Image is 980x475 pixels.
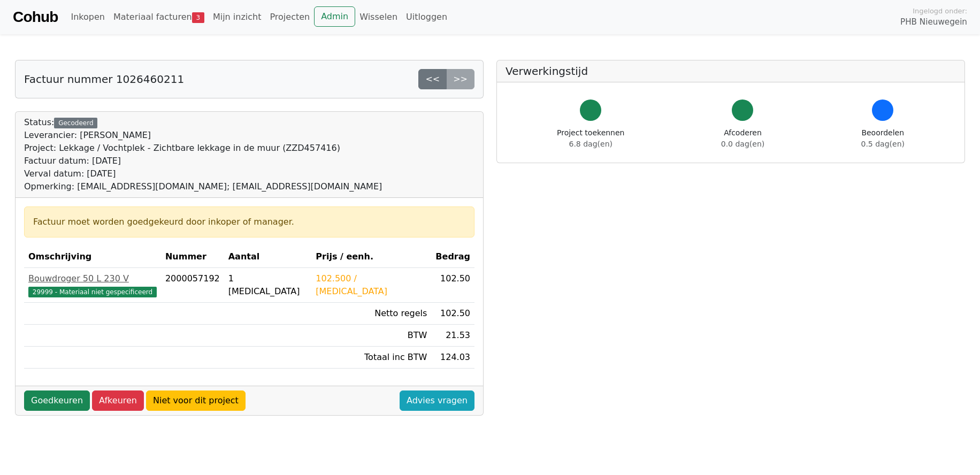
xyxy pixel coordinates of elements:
[192,12,204,23] span: 3
[146,390,246,411] a: Niet voor dit project
[224,246,312,268] th: Aantal
[28,272,157,285] div: Bouwdroger 50 L 230 V
[24,142,382,155] div: Project: Lekkage / Vochtplek - Zichtbare lekkage in de muur (ZZD457416)
[13,4,58,30] a: Cohub
[24,116,382,193] div: Status:
[66,6,109,28] a: Inkopen
[24,390,90,411] a: Goedkeuren
[431,325,474,347] td: 21.53
[28,287,157,297] span: 29999 - Materiaal niet gespecificeerd
[431,303,474,325] td: 102.50
[28,272,157,298] a: Bouwdroger 50 L 230 V29999 - Materiaal niet gespecificeerd
[161,268,224,303] td: 2000057192
[402,6,451,28] a: Uitloggen
[265,6,314,28] a: Projecten
[861,140,905,148] span: 0.5 dag(en)
[24,180,382,193] div: Opmerking: [EMAIL_ADDRESS][DOMAIN_NAME]; [EMAIL_ADDRESS][DOMAIN_NAME]
[311,303,431,325] td: Netto regels
[557,127,624,150] div: Project toekennen
[228,272,308,298] div: 1 [MEDICAL_DATA]
[431,246,474,268] th: Bedrag
[311,325,431,347] td: BTW
[721,127,764,150] div: Afcoderen
[24,246,161,268] th: Omschrijving
[209,6,266,28] a: Mijn inzicht
[311,347,431,369] td: Totaal inc BTW
[900,16,967,28] span: PHB Nieuwegein
[24,129,382,142] div: Leverancier: [PERSON_NAME]
[913,6,967,16] span: Ingelogd onder:
[418,69,447,89] a: <<
[24,155,382,167] div: Factuur datum: [DATE]
[506,65,956,78] h5: Verwerkingstijd
[92,390,144,411] a: Afkeuren
[355,6,402,28] a: Wisselen
[400,390,474,411] a: Advies vragen
[33,216,465,228] div: Factuur moet worden goedgekeurd door inkoper of manager.
[24,167,382,180] div: Verval datum: [DATE]
[54,118,97,128] div: Gecodeerd
[314,6,355,27] a: Admin
[311,246,431,268] th: Prijs / eenh.
[24,73,184,86] h5: Factuur nummer 1026460211
[161,246,224,268] th: Nummer
[861,127,905,150] div: Beoordelen
[431,347,474,369] td: 124.03
[431,268,474,303] td: 102.50
[316,272,427,298] div: 102.500 / [MEDICAL_DATA]
[569,140,612,148] span: 6.8 dag(en)
[721,140,764,148] span: 0.0 dag(en)
[109,6,209,28] a: Materiaal facturen3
